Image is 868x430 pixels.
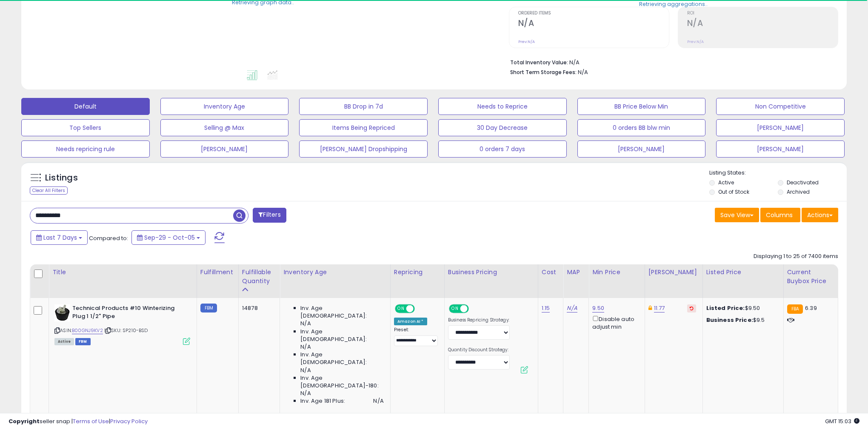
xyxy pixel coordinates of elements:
[787,179,819,186] label: Deactivated
[716,119,845,136] button: [PERSON_NAME]
[787,188,810,195] label: Archived
[200,304,217,312] small: FBM
[373,397,383,405] span: N/A
[438,140,567,158] button: 0 orders 7 days
[300,304,384,320] span: Inv. Age [DEMOGRAPHIC_DATA]:
[450,305,460,312] span: ON
[805,304,817,312] span: 6.39
[54,338,74,345] span: All listings currently available for purchase on Amazon
[43,233,77,242] span: Last 7 Days
[542,268,560,277] div: Cost
[716,98,845,115] button: Non Competitive
[200,268,235,277] div: Fulfillment
[754,252,838,261] div: Displaying 1 to 25 of 7400 items
[787,304,803,314] small: FBA
[448,317,510,323] label: Business Repricing Strategy:
[414,305,427,312] span: OFF
[718,179,734,186] label: Active
[716,140,845,158] button: [PERSON_NAME]
[706,304,777,312] div: $9.50
[21,119,150,136] button: Top Sellers
[706,268,780,277] div: Listed Price
[30,186,68,195] div: Clear All Filters
[577,140,706,158] button: [PERSON_NAME]
[709,169,846,177] p: Listing States:
[706,316,753,324] b: Business Price:
[160,140,289,158] button: [PERSON_NAME]
[567,304,577,312] a: N/A
[438,98,567,115] button: Needs to Reprice
[300,351,384,366] span: Inv. Age [DEMOGRAPHIC_DATA]:
[31,230,88,245] button: Last 7 Days
[300,390,311,397] span: N/A
[396,305,406,312] span: ON
[72,327,103,334] a: B00GNJ9KV2
[394,318,427,325] div: Amazon AI *
[144,233,195,242] span: Sep-29 - Oct-05
[592,304,604,312] a: 9.50
[89,234,128,242] span: Compared to:
[654,304,665,312] a: 11.77
[160,119,289,136] button: Selling @ Max
[253,208,286,223] button: Filters
[52,268,193,277] div: Title
[9,418,148,426] div: seller snap | |
[242,304,273,312] div: 14878
[394,327,438,346] div: Preset:
[592,314,638,331] div: Disable auto adjust min
[592,268,641,277] div: Min Price
[300,367,311,374] span: N/A
[45,172,78,184] h5: Listings
[438,119,567,136] button: 30 Day Decrease
[706,316,777,324] div: $9.5
[648,268,699,277] div: [PERSON_NAME]
[75,338,91,345] span: FBM
[718,188,749,195] label: Out of Stock
[448,268,534,277] div: Business Pricing
[283,268,387,277] div: Inventory Age
[448,347,510,353] label: Quantity Discount Strategy:
[300,328,384,343] span: Inv. Age [DEMOGRAPHIC_DATA]:
[73,417,109,425] a: Terms of Use
[802,208,838,222] button: Actions
[715,208,759,222] button: Save View
[299,140,428,158] button: [PERSON_NAME] Dropshipping
[9,417,40,425] strong: Copyright
[567,268,585,277] div: MAP
[787,268,834,286] div: Current Buybox Price
[160,98,289,115] button: Inventory Age
[577,119,706,136] button: 0 orders BB blw min
[577,98,706,115] button: BB Price Below Min
[131,230,206,245] button: Sep-29 - Oct-05
[299,119,428,136] button: Items Being Repriced
[467,305,481,312] span: OFF
[300,397,345,405] span: Inv. Age 181 Plus:
[21,98,150,115] button: Default
[104,327,148,334] span: | SKU: SP210-BSD
[300,343,311,351] span: N/A
[766,211,793,219] span: Columns
[110,417,148,425] a: Privacy Policy
[21,140,150,158] button: Needs repricing rule
[394,268,441,277] div: Repricing
[825,417,859,425] span: 2025-10-13 15:03 GMT
[542,304,550,312] a: 1.15
[300,320,311,327] span: N/A
[72,304,176,322] b: Technical Products #10 Winterizing Plug 1 1/2" Pipe
[706,304,745,312] b: Listed Price:
[242,268,276,286] div: Fulfillable Quantity
[299,98,428,115] button: BB Drop in 7d
[54,304,190,344] div: ASIN:
[54,304,70,321] img: 41QfJwpIuHL._SL40_.jpg
[760,208,800,222] button: Columns
[300,374,384,390] span: Inv. Age [DEMOGRAPHIC_DATA]-180:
